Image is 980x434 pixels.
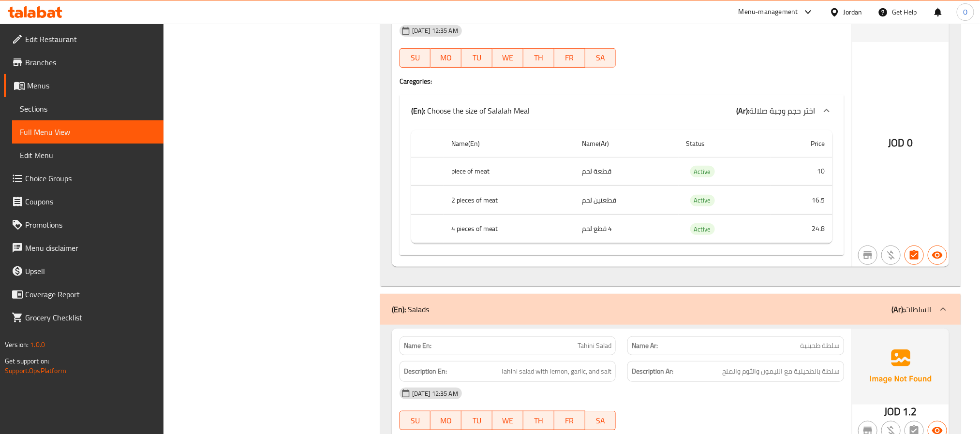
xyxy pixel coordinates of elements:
a: Coverage Report [4,283,163,306]
button: TU [461,48,492,68]
h4: Caregories: [400,76,844,86]
button: SU [400,411,431,430]
span: Active [690,195,715,206]
th: Price [771,130,832,158]
span: Active [690,166,715,177]
a: Upsell [4,260,163,283]
button: TH [523,48,554,68]
b: (Ar): [736,103,749,118]
span: MO [434,414,458,428]
span: اختر حجم وجبة صلالة [749,103,815,118]
strong: Name Ar: [632,341,658,351]
th: Name(Ar) [574,130,679,158]
strong: Description En: [404,365,447,377]
a: Edit Menu [12,144,163,167]
span: SA [589,51,612,65]
p: السلطات [891,304,932,315]
a: Support.OpsPlatform [5,364,66,377]
span: Get support on: [5,355,49,367]
div: Active [690,223,715,235]
span: FR [558,51,581,65]
a: Full Menu View [12,120,163,144]
span: MO [434,51,458,65]
button: TU [461,411,492,430]
div: Active [690,195,715,206]
span: SU [404,51,427,65]
span: Menu disclaimer [25,242,156,254]
td: 4 قطع لحم [574,215,679,243]
span: SA [589,414,612,428]
span: [DATE] 12:35 AM [408,26,462,35]
button: SU [400,48,431,68]
b: (En): [392,302,406,317]
strong: Description Ar: [632,365,673,377]
td: قطعتين لحم [574,186,679,215]
td: قطعة لحم [574,157,679,186]
strong: Name En: [404,341,431,351]
button: Purchased item [881,246,901,265]
span: TU [465,414,489,428]
a: Menus [4,74,163,97]
td: 10 [771,157,832,186]
span: FR [558,414,581,428]
td: 16.5 [771,186,832,215]
span: JOD [889,133,905,152]
a: Edit Restaurant [4,28,163,51]
span: Promotions [25,219,156,231]
button: SA [585,411,616,430]
span: سلطة بالطحينية مع الليمون والثوم والملح [722,365,840,377]
span: Grocery Checklist [25,312,156,323]
span: 1.2 [903,402,917,421]
button: FR [554,411,585,430]
button: MO [431,411,461,430]
a: Sections [12,97,163,120]
div: Active [690,166,715,177]
th: 2 pieces of meat [444,186,574,215]
th: piece of meat [444,157,574,186]
div: Menu-management [739,6,798,18]
button: Available [928,246,947,265]
span: Tahini salad with lemon, garlic, and salt [501,365,611,377]
button: WE [492,411,523,430]
a: Coupons [4,190,163,213]
p: Choose the size of Salalah Meal [411,105,530,116]
img: Ae5nvW7+0k+MAAAAAElFTkSuQmCC [852,329,949,404]
div: Jordan [844,7,862,17]
td: 24.8 [771,215,832,243]
span: 0 [907,133,913,152]
span: TU [465,51,489,65]
b: (Ar): [891,302,905,317]
span: 1.0.0 [30,338,45,351]
th: Status [679,130,771,158]
th: Name(En) [444,130,574,158]
table: choices table [411,130,832,244]
button: SA [585,48,616,68]
span: Full Menu View [20,126,156,138]
a: Choice Groups [4,167,163,190]
a: Menu disclaimer [4,236,163,260]
span: O [963,7,967,17]
span: [DATE] 12:35 AM [408,389,462,398]
div: (En): Salads(Ar):السلطات [380,294,961,325]
button: WE [492,48,523,68]
a: Promotions [4,213,163,236]
span: Upsell [25,265,156,277]
span: Menus [27,80,156,91]
span: SU [404,414,427,428]
th: 4 pieces of meat [444,215,574,243]
span: Version: [5,338,29,351]
div: (En): Choose the size of Salalah Meal(Ar):اختر حجم وجبة صلالة [400,95,844,126]
span: Coupons [25,196,156,207]
span: Edit Menu [20,149,156,161]
span: Tahini Salad [578,341,611,351]
span: TH [527,51,550,65]
span: Sections [20,103,156,115]
button: Not branch specific item [858,246,877,265]
a: Grocery Checklist [4,306,163,329]
span: TH [527,414,550,428]
a: Branches [4,51,163,74]
span: سلطة طحينية [800,341,840,351]
span: Active [690,224,715,235]
span: Coverage Report [25,289,156,300]
span: Edit Restaurant [25,33,156,45]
